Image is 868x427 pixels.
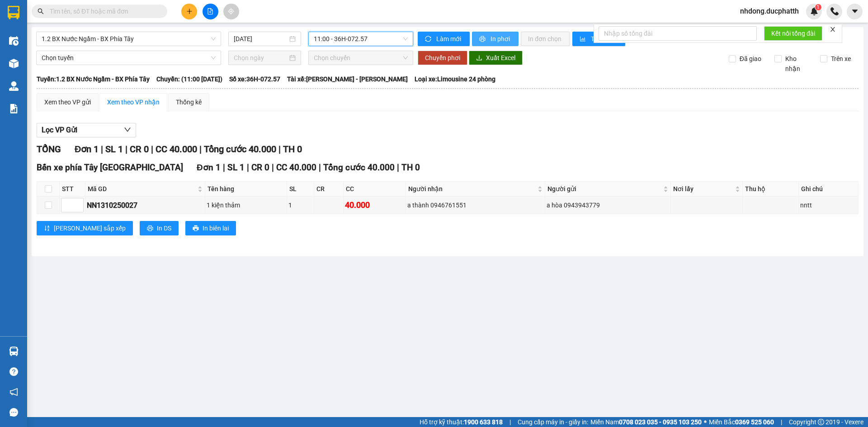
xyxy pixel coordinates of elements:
span: Đã giao [736,54,765,64]
img: logo-vxr [8,6,19,19]
span: Cung cấp máy in - giấy in: [518,417,588,427]
span: sync [425,36,433,43]
div: a thành 0946761551 [407,200,543,210]
span: In phơi [491,34,511,44]
img: warehouse-icon [9,36,19,46]
span: | [781,417,782,427]
img: warehouse-icon [9,59,19,68]
span: TỔNG [37,144,61,155]
span: Loại xe: Limousine 24 phòng [415,74,495,84]
button: Chuyển phơi [418,51,467,65]
th: CR [314,182,344,197]
div: Thống kê [176,97,202,107]
span: Tổng cước 40.000 [323,162,395,173]
span: CR 0 [251,162,269,173]
button: printerIn phơi [472,32,519,46]
span: caret-down [851,7,859,15]
button: sort-ascending[PERSON_NAME] sắp xếp [37,221,133,235]
span: nhdong.ducphatth [733,5,806,17]
th: SL [287,182,314,197]
span: download [476,55,482,62]
div: Xem theo VP nhận [107,97,160,107]
span: CC 40.000 [156,144,197,155]
input: Chọn ngày [234,53,288,63]
div: a hòa 0943943779 [547,200,670,210]
span: ⚪️ [704,420,707,424]
span: Miền Nam [590,417,702,427]
div: 1 kiện thảm [207,200,285,210]
img: warehouse-icon [9,81,19,91]
span: Tổng cước 40.000 [204,144,276,155]
span: | [151,144,153,155]
img: warehouse-icon [9,347,19,356]
button: downloadXuất Excel [469,51,523,65]
span: | [223,162,225,173]
span: printer [147,225,153,232]
span: search [38,8,44,14]
span: Chọn tuyến [42,51,216,65]
span: 1 [816,4,820,10]
div: Xem theo VP gửi [44,97,91,107]
th: Thu hộ [743,182,799,197]
button: file-add [203,4,218,19]
span: Đơn 1 [197,162,221,173]
th: CC [344,182,406,197]
strong: 0369 525 060 [735,418,774,426]
span: question-circle [9,367,18,376]
span: SL 1 [105,144,123,155]
button: aim [223,4,239,19]
th: Tên hàng [205,182,287,197]
span: | [509,417,511,427]
span: CR 0 [130,144,149,155]
button: Lọc VP Gửi [37,123,136,137]
img: solution-icon [9,104,19,113]
span: aim [228,8,234,14]
strong: 1900 633 818 [464,418,503,426]
span: Lọc VP Gửi [42,124,77,136]
span: | [101,144,103,155]
sup: 1 [815,4,821,10]
span: In biên lai [203,223,229,233]
span: Chuyến: (11:00 [DATE]) [156,74,222,84]
span: file-add [207,8,213,14]
span: SL 1 [227,162,245,173]
span: Làm mới [436,34,462,44]
span: | [125,144,127,155]
span: Bến xe phía Tây [GEOGRAPHIC_DATA] [37,162,183,173]
button: printerIn DS [140,221,179,235]
span: close [830,26,836,33]
div: 40.000 [345,199,404,211]
button: caret-down [847,4,863,19]
span: Mã GD [88,184,196,194]
span: Kho nhận [782,54,813,74]
input: 13/10/2025 [234,34,288,44]
div: 1 [288,200,312,210]
span: | [278,144,281,155]
span: | [319,162,321,173]
span: | [397,162,399,173]
span: Hỗ trợ kỹ thuật: [420,417,503,427]
span: Kết nối tổng đài [771,28,815,38]
span: Xuất Excel [486,53,515,63]
strong: 0708 023 035 - 0935 103 250 [619,418,702,426]
input: Nhập số tổng đài [599,26,757,41]
th: STT [60,182,85,197]
span: Nơi lấy [673,184,733,194]
span: TH 0 [283,144,302,155]
button: syncLàm mới [418,32,470,46]
span: TH 0 [401,162,420,173]
span: 1.2 BX Nước Ngầm - BX Phía Tây [42,32,216,46]
button: Kết nối tổng đài [764,26,822,41]
span: | [272,162,274,173]
span: Miền Bắc [709,417,774,427]
span: printer [193,225,199,232]
input: Tìm tên, số ĐT hoặc mã đơn [50,6,156,16]
b: Tuyến: 1.2 BX Nước Ngầm - BX Phía Tây [37,75,150,83]
span: Đơn 1 [75,144,99,155]
span: notification [9,388,18,396]
span: Người nhận [408,184,536,194]
span: [PERSON_NAME] sắp xếp [54,223,126,233]
span: In DS [157,223,171,233]
span: plus [186,8,193,14]
span: printer [479,36,487,43]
